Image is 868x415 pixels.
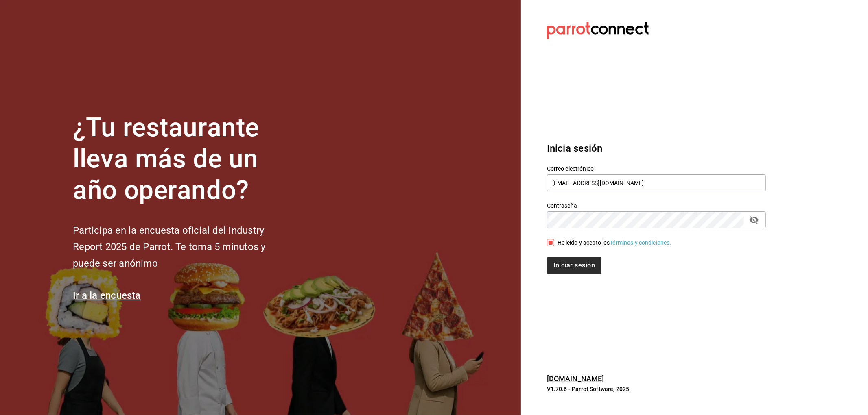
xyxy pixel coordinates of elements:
[547,166,766,172] label: Correo electrónico
[547,174,766,191] input: Ingresa tu correo electrónico
[547,141,766,156] h3: Inicia sesión
[547,257,601,274] button: Iniciar sesión
[547,203,766,209] label: Contraseña
[747,213,761,227] button: passwordField
[610,239,671,246] a: Términos y condiciones.
[547,385,766,393] p: V1.70.6 - Parrot Software, 2025.
[73,222,293,272] h2: Participa en la encuesta oficial del Industry Report 2025 de Parrot. Te toma 5 minutos y puede se...
[558,239,671,247] div: He leído y acepto los
[547,374,604,383] a: [DOMAIN_NAME]
[73,290,141,301] a: Ir a la encuesta
[73,112,293,206] h1: ¿Tu restaurante lleva más de un año operando?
